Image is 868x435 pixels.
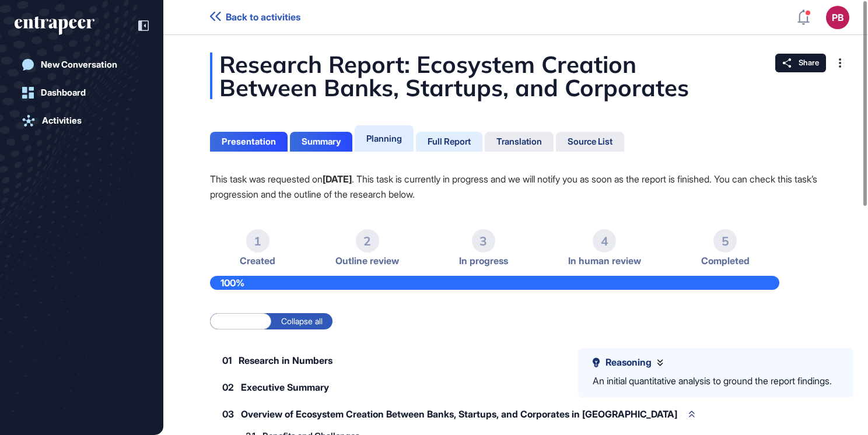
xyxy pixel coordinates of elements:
[356,229,379,252] div: 2
[41,59,117,70] div: New Conversation
[15,16,94,35] div: entrapeer-logo
[826,6,849,29] button: PB
[210,313,271,329] label: Expand all
[568,255,641,266] span: In human review
[210,52,821,99] div: Research Report: Ecosystem Creation Between Banks, Startups, and Corporates
[41,87,86,98] div: Dashboard
[568,136,612,147] div: Source List
[226,12,300,23] span: Back to activities
[222,136,276,147] div: Presentation
[15,81,149,104] a: Dashboard
[42,115,82,126] div: Activities
[239,356,332,365] span: Research in Numbers
[241,383,329,392] span: Executive Summary
[210,171,821,202] p: This task was requested on . This task is currently in progress and we will notify you as soon as...
[593,374,832,389] div: An initial quantitative analysis to ground the report findings.
[605,357,652,368] span: Reasoning
[222,409,234,419] span: 03
[472,229,495,252] div: 3
[459,255,508,266] span: In progress
[428,136,471,147] div: Full Report
[240,255,275,266] span: Created
[713,229,737,252] div: 5
[496,136,542,147] div: Translation
[701,255,750,266] span: Completed
[366,133,402,144] div: Planning
[335,255,399,266] span: Outline review
[15,53,149,76] a: New Conversation
[799,58,819,68] span: Share
[246,229,269,252] div: 1
[302,136,341,147] div: Summary
[241,409,677,419] span: Overview of Ecosystem Creation Between Banks, Startups, and Corporates in [GEOGRAPHIC_DATA]
[210,276,779,290] div: 100%
[593,229,616,252] div: 4
[222,356,232,365] span: 01
[271,313,332,329] label: Collapse all
[323,173,352,185] strong: [DATE]
[210,12,300,23] a: Back to activities
[15,109,149,132] a: Activities
[222,383,234,392] span: 02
